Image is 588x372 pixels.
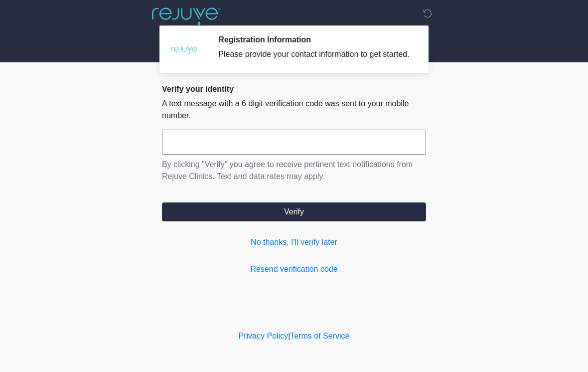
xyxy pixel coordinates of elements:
[162,236,426,248] a: No thanks, I'll verify later
[162,202,426,221] button: Verify
[162,84,426,94] h2: Verify your identity
[162,263,426,275] a: Resend verification code
[290,332,349,340] a: Terms of Service
[162,98,426,122] p: A text message with a 6 digit verification code was sent to your mobile number.
[152,7,221,25] img: Rejuve Clinics Logo
[162,159,426,183] p: By clicking "Verify" you agree to receive pertinent text notifications from Rejuve Clinics. Text ...
[169,35,199,65] img: Agent Avatar
[218,35,411,44] h2: Registration Information
[218,48,411,60] div: Please provide your contact information to get started.
[288,332,290,340] a: |
[239,332,289,340] a: Privacy Policy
